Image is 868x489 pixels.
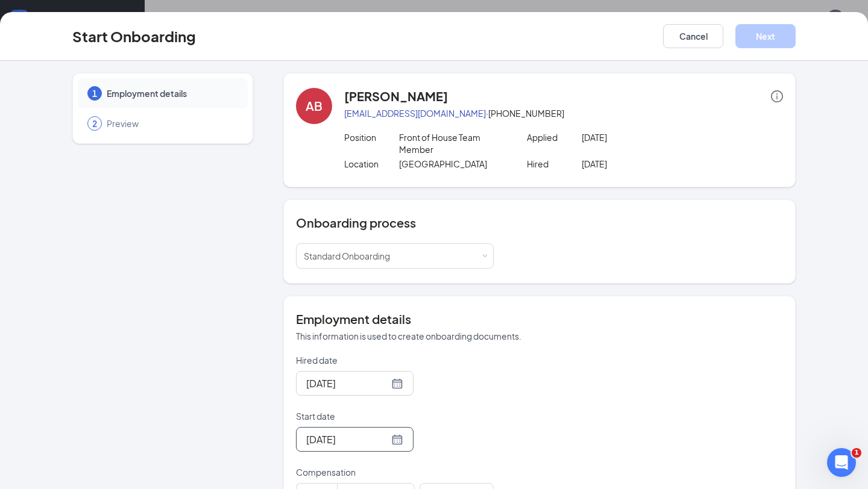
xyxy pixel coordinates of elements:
[582,158,691,170] p: [DATE]
[306,98,322,114] div: AB
[582,131,691,143] p: [DATE]
[527,158,582,170] p: Hired
[827,448,856,477] iframe: Intercom live chat
[344,88,448,105] h4: [PERSON_NAME]
[107,117,236,129] span: Preview
[296,330,783,342] p: This information is used to create onboarding documents.
[344,158,399,170] p: Location
[306,432,389,447] input: Sep 22, 2025
[399,158,509,170] p: [GEOGRAPHIC_DATA]
[296,311,783,328] h4: Employment details
[344,131,399,143] p: Position
[304,244,398,268] div: [object Object]
[344,107,783,119] p: · [PHONE_NUMBER]
[399,131,509,155] p: Front of House Team Member
[771,90,783,102] span: info-circle
[92,87,97,99] span: 1
[735,24,796,48] button: Next
[663,24,723,48] button: Cancel
[527,131,582,143] p: Applied
[107,87,236,99] span: Employment details
[306,376,389,391] input: Sep 16, 2025
[344,108,486,119] a: [EMAIL_ADDRESS][DOMAIN_NAME]
[852,448,861,458] span: 1
[296,214,783,231] h4: Onboarding process
[92,117,97,129] span: 2
[304,251,390,261] span: Standard Onboarding
[296,410,494,422] p: Start date
[72,26,196,46] h3: Start Onboarding
[296,466,494,478] p: Compensation
[296,354,494,366] p: Hired date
